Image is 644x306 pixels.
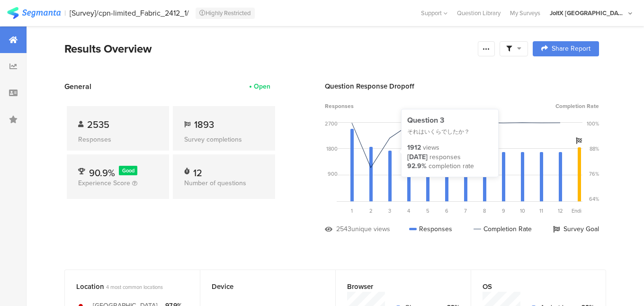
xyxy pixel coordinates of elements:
div: 100% [587,120,599,127]
img: segmanta logo [7,7,61,19]
a: Question Library [452,9,505,18]
div: Responses [78,135,158,144]
span: 8 [483,207,486,215]
i: Survey Goal [576,137,582,144]
div: [DATE] [407,153,428,162]
span: General [64,81,91,92]
div: OS [483,281,579,292]
div: 64% [589,195,599,203]
div: | [64,8,66,18]
span: 1893 [194,117,214,132]
div: Open [254,81,270,91]
div: Browser [347,281,444,292]
div: views [423,143,439,153]
span: Good [122,167,134,174]
div: Question Response Dropoff [325,81,599,91]
div: Question 3 [407,115,492,126]
div: JoltX [GEOGRAPHIC_DATA] [550,9,626,18]
span: 2535 [87,117,109,132]
div: 900 [328,170,338,178]
div: Responses [409,224,452,234]
div: Completion Rate [474,224,532,234]
div: 2543 [336,224,351,234]
div: それはいくらでしたか？ [407,128,492,136]
div: 1800 [326,145,338,153]
span: 7 [464,207,467,215]
div: Highly Restricted [196,8,255,19]
div: Survey completions [184,135,264,144]
span: 2 [369,207,373,215]
div: unique views [351,224,390,234]
span: 11 [539,207,543,215]
div: 2700 [325,120,338,127]
span: 12 [558,207,563,215]
span: 4 most common locations [106,283,163,291]
span: 5 [426,207,429,215]
div: Device [212,281,308,292]
span: 1 [351,207,353,215]
div: Location [76,281,173,292]
span: 4 [407,207,410,215]
span: Completion Rate [555,102,599,110]
div: completion rate [429,162,474,171]
div: 12 [193,166,202,175]
div: responses [429,153,461,162]
div: Ending [570,207,589,215]
a: My Surveys [505,9,545,18]
span: Number of questions [184,178,246,188]
div: Support [421,6,447,20]
div: 76% [589,170,599,178]
span: 3 [388,207,391,215]
span: Share Report [552,45,590,52]
div: 1912 [407,143,421,153]
span: 90.9% [89,166,115,180]
div: Results Overview [64,40,473,57]
div: 92.9% [407,162,427,171]
div: 88% [590,145,599,153]
span: 9 [502,207,505,215]
div: Survey Goal [553,224,599,234]
div: [Survey]/cpn-limited_Fabric_2412_1/ [70,9,189,18]
span: Responses [325,102,354,110]
span: 10 [520,207,525,215]
span: Experience Score [78,178,130,188]
span: 6 [445,207,448,215]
